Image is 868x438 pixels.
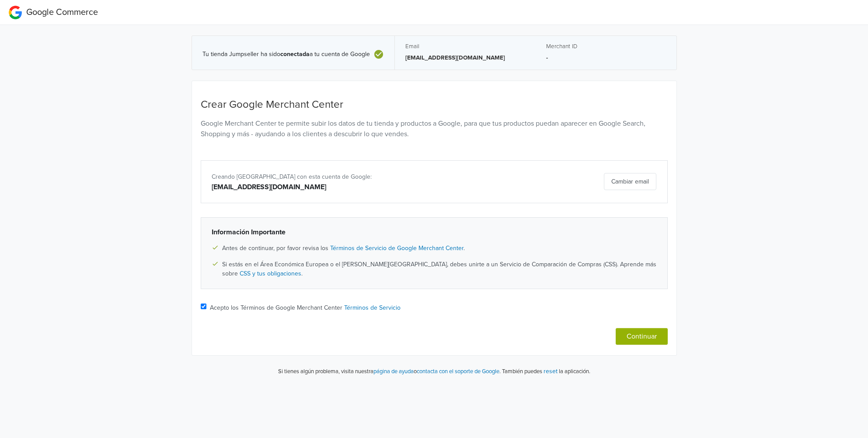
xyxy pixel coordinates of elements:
button: Continuar [616,328,668,345]
div: [EMAIL_ADDRESS][DOMAIN_NAME] [212,182,504,192]
span: Google Commerce [26,7,98,18]
button: reset [544,366,558,376]
a: Términos de Servicio [344,304,401,311]
span: Tu tienda Jumpseller ha sido a tu cuenta de Google [202,51,370,58]
h4: Crear Google Merchant Center [201,99,668,111]
h6: Información Importante [212,228,657,237]
span: Creando [GEOGRAPHIC_DATA] con esta cuenta de Google: [212,173,372,180]
p: También puedes la aplicación. [501,366,590,376]
a: CSS y tus obligaciones [240,270,301,277]
span: Antes de continuar, por favor revisa los . [222,244,465,253]
h5: Merchant ID [546,43,666,50]
p: - [546,53,666,62]
p: [EMAIL_ADDRESS][DOMAIN_NAME] [405,53,525,62]
label: Acepto los Términos de Google Merchant Center [210,303,401,312]
h5: Email [405,43,525,50]
a: Términos de Servicio de Google Merchant Center [330,244,464,252]
span: Si estás en el Área Económica Europea o el [PERSON_NAME][GEOGRAPHIC_DATA], debes unirte a un Serv... [222,260,657,278]
p: Si tienes algún problema, visita nuestra o . [278,367,501,376]
a: contacta con el soporte de Google [417,368,499,375]
a: página de ayuda [373,368,414,375]
b: conectada [280,50,310,58]
button: Cambiar email [604,173,656,190]
p: Google Merchant Center te permite subir los datos de tu tienda y productos a Google, para que tus... [201,118,668,139]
